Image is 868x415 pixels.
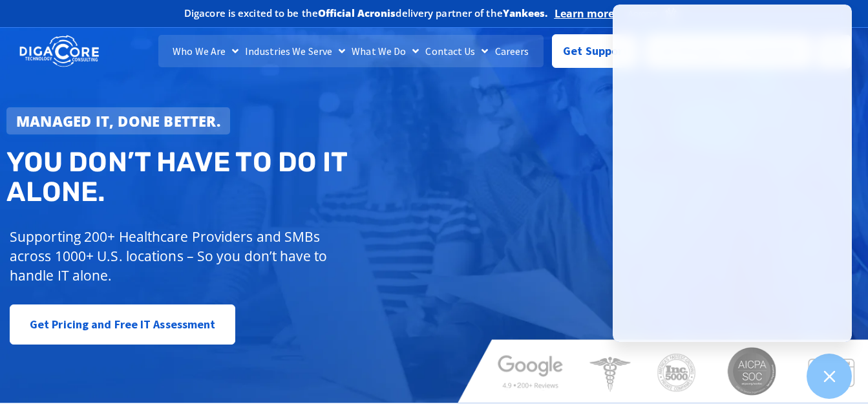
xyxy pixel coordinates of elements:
[6,147,443,207] h2: You don’t have to do IT alone.
[492,35,533,67] a: Careers
[555,7,615,20] a: Learn more
[613,5,852,342] iframe: Chatgenie Messenger
[169,35,242,67] a: Who We Are
[348,35,422,67] a: What We Do
[10,304,235,345] a: Get Pricing and Free IT Assessment
[242,35,348,67] a: Industries We Serve
[552,34,638,68] a: Get Support
[16,111,220,131] strong: Managed IT, done better.
[19,34,99,69] img: DigaCore Technology Consulting
[563,38,628,64] span: Get Support
[158,35,544,67] nav: Menu
[184,8,548,18] h2: Digacore is excited to be the delivery partner of the
[503,6,548,19] b: Yankees.
[6,107,230,134] a: Managed IT, done better.
[10,227,365,285] p: Supporting 200+ Healthcare Providers and SMBs across 1000+ U.S. locations – So you don’t have to ...
[30,312,215,337] span: Get Pricing and Free IT Assessment
[422,35,491,67] a: Contact Us
[318,6,396,19] b: Official Acronis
